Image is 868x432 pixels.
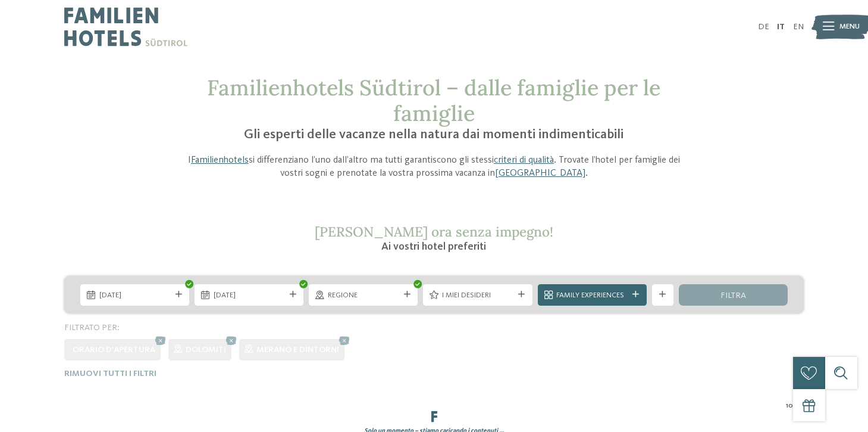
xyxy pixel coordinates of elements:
[495,169,585,178] a: [GEOGRAPHIC_DATA]
[758,23,769,31] a: DE
[99,290,171,301] span: [DATE]
[777,23,785,31] a: IT
[328,290,399,301] span: Regione
[315,223,553,240] span: [PERSON_NAME] ora senza impegno!
[191,156,249,165] a: Familienhotels
[786,400,793,411] span: 10
[180,154,689,181] p: I si differenziano l’uno dall’altro ma tutti garantiscono gli stessi . Trovate l’hotel per famigl...
[839,21,860,32] span: Menu
[381,241,486,252] span: Ai vostri hotel preferiti
[214,290,285,301] span: [DATE]
[244,128,623,141] span: Gli esperti delle vacanze nella natura dai momenti indimenticabili
[494,156,554,165] a: criteri di qualità
[556,290,628,301] span: Family Experiences
[793,23,804,31] a: EN
[207,74,660,127] span: Familienhotels Südtirol – dalle famiglie per le famiglie
[442,290,513,301] span: I miei desideri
